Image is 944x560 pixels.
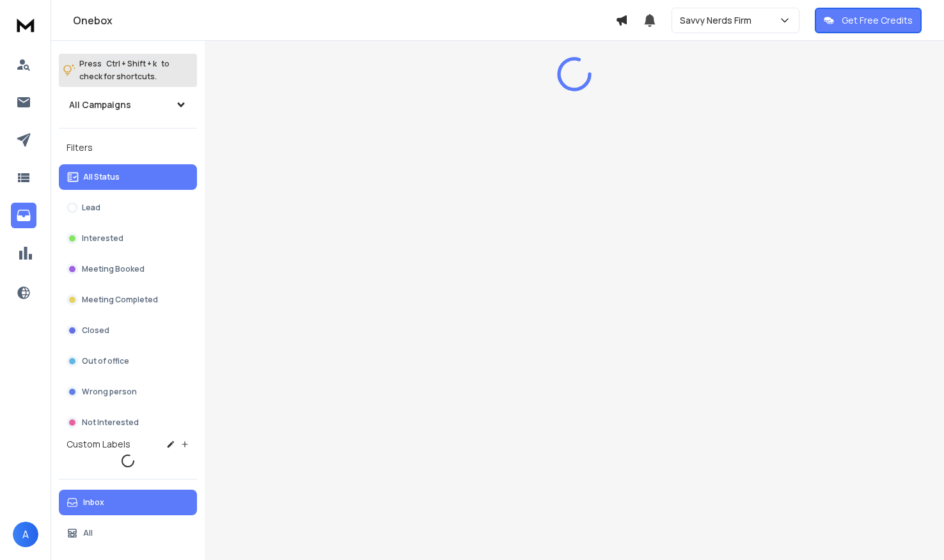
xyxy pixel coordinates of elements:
[83,528,93,538] p: All
[842,14,913,27] p: Get Free Credits
[73,13,615,28] h1: Onebox
[67,438,130,451] h3: Custom Labels
[82,387,137,397] p: Wrong person
[82,203,100,213] p: Lead
[59,287,197,313] button: Meeting Completed
[59,139,197,157] h3: Filters
[59,410,197,435] button: Not Interested
[13,13,38,36] img: logo
[59,92,197,118] button: All Campaigns
[59,348,197,374] button: Out of office
[69,98,131,111] h1: All Campaigns
[82,417,139,428] p: Not Interested
[59,256,197,282] button: Meeting Booked
[82,295,158,305] p: Meeting Completed
[815,8,922,33] button: Get Free Credits
[83,172,120,182] p: All Status
[59,164,197,190] button: All Status
[59,318,197,343] button: Closed
[13,522,38,547] button: A
[82,233,123,244] p: Interested
[82,264,145,274] p: Meeting Booked
[59,226,197,251] button: Interested
[79,58,169,83] p: Press to check for shortcuts.
[104,56,159,71] span: Ctrl + Shift + k
[59,490,197,515] button: Inbox
[82,356,129,366] p: Out of office
[83,497,104,508] p: Inbox
[59,520,197,546] button: All
[680,14,757,27] p: Savvy Nerds Firm
[59,379,197,405] button: Wrong person
[59,195,197,221] button: Lead
[82,325,109,336] p: Closed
